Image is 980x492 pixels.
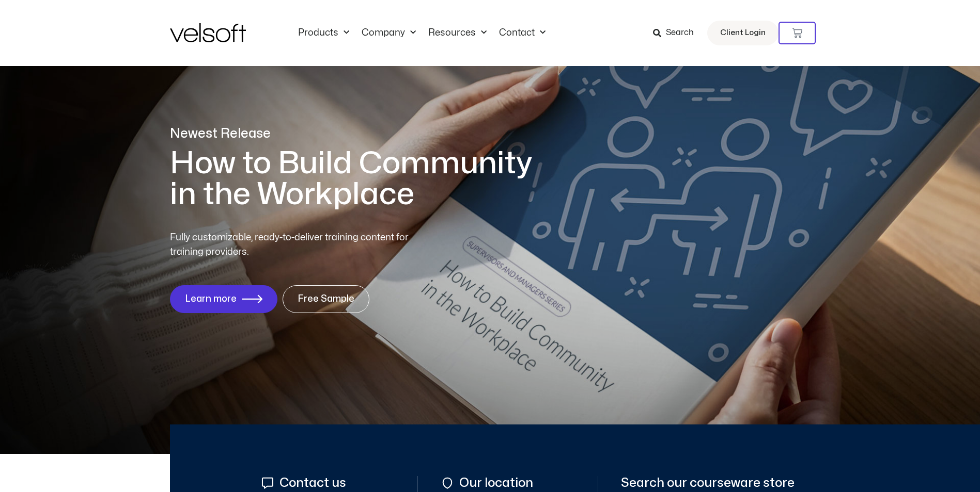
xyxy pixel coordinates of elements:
[292,27,355,39] a: ProductsMenu Toggle
[457,476,533,490] span: Our location
[707,21,779,45] a: Client Login
[170,285,277,313] a: Learn more
[653,24,701,42] a: Search
[185,294,237,304] span: Learn more
[493,27,552,39] a: ContactMenu Toggle
[355,27,422,39] a: CompanyMenu Toggle
[720,26,766,40] span: Client Login
[170,125,547,143] p: Newest Release
[621,476,795,490] span: Search our courseware store
[666,26,694,40] span: Search
[170,231,427,259] p: Fully customizable, ready-to-deliver training content for training providers.
[292,27,552,39] nav: Menu
[170,148,547,210] h1: How to Build Community in the Workplace
[283,285,369,313] a: Free Sample
[422,27,493,39] a: ResourcesMenu Toggle
[170,23,246,42] img: Velsoft Training Materials
[298,294,354,304] span: Free Sample
[277,476,346,490] span: Contact us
